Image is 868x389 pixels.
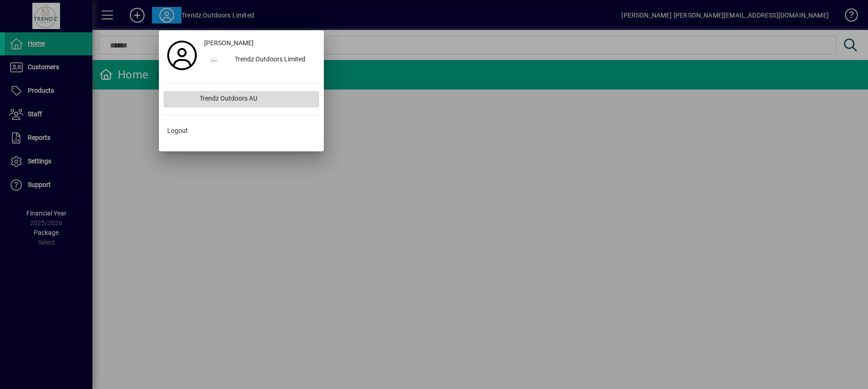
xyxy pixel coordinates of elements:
span: [PERSON_NAME] [204,38,254,48]
button: Trendz Outdoors AU [164,91,319,108]
a: Profile [164,47,200,64]
span: Logout [167,126,188,136]
button: Trendz Outdoors Limited [200,52,319,68]
div: Trendz Outdoors AU [192,91,319,108]
button: Logout [164,123,319,139]
div: Trendz Outdoors Limited [227,52,319,68]
a: [PERSON_NAME] [200,35,319,52]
